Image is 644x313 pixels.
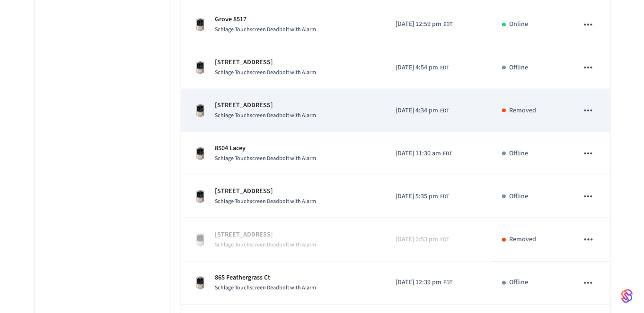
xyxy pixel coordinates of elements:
span: [DATE] 11:30 am [396,149,441,159]
span: EDT [440,193,449,201]
span: Schlage Touchscreen Deadbolt with Alarm [215,154,317,162]
p: Removed [510,235,537,245]
p: Offline [510,63,529,73]
span: EDT [443,279,452,287]
span: Schlage Touchscreen Deadbolt with Alarm [215,111,317,119]
div: America/New_York [396,235,449,245]
span: Schlage Touchscreen Deadbolt with Alarm [215,68,317,76]
div: America/New_York [396,278,452,288]
img: Schlage Sense Smart Deadbolt with Camelot Trim, Front [193,17,208,32]
span: EDT [443,20,452,29]
span: [DATE] 4:54 pm [396,63,438,73]
p: Grove 8517 [215,15,317,25]
div: America/New_York [396,192,449,202]
span: [DATE] 12:39 pm [396,278,441,288]
div: America/New_York [396,19,452,29]
p: Removed [510,106,537,116]
img: SeamLogoGradient.69752ec5.svg [621,288,633,304]
span: Schlage Touchscreen Deadbolt with Alarm [215,25,317,34]
p: [STREET_ADDRESS] [215,186,317,196]
p: Offline [510,278,529,288]
span: [DATE] 12:59 pm [396,19,441,29]
div: America/New_York [396,149,452,159]
p: Offline [510,149,529,159]
span: EDT [440,236,449,244]
div: America/New_York [396,63,449,73]
img: Schlage Sense Smart Deadbolt with Camelot Trim, Front [193,103,208,118]
p: Online [510,19,529,29]
span: Schlage Touchscreen Deadbolt with Alarm [215,241,317,249]
p: Offline [510,192,529,202]
p: 8504 Lacey [215,144,317,153]
span: [DATE] 4:34 pm [396,106,438,116]
p: [STREET_ADDRESS] [215,101,317,110]
img: Schlage Sense Smart Deadbolt with Camelot Trim, Front [193,146,208,161]
span: EDT [443,150,452,158]
p: [STREET_ADDRESS] [215,230,317,240]
p: [STREET_ADDRESS] [215,58,317,68]
span: [DATE] 5:35 pm [396,192,438,202]
span: EDT [440,107,449,115]
img: Schlage Sense Smart Deadbolt with Camelot Trim, Front [193,189,208,204]
span: [DATE] 2:53 pm [396,235,438,245]
div: America/New_York [396,106,449,116]
span: Schlage Touchscreen Deadbolt with Alarm [215,284,317,292]
img: Schlage Sense Smart Deadbolt with Camelot Trim, Front [193,60,208,75]
span: Schlage Touchscreen Deadbolt with Alarm [215,197,317,205]
img: Schlage Sense Smart Deadbolt with Camelot Trim, Front [193,232,208,247]
img: Schlage Sense Smart Deadbolt with Camelot Trim, Front [193,275,208,290]
span: EDT [440,64,449,72]
p: 865 Feathergrass Ct [215,273,317,283]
